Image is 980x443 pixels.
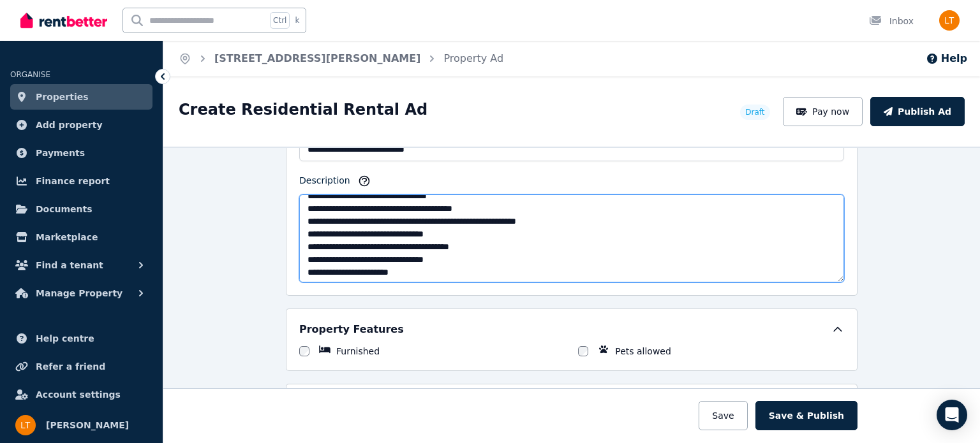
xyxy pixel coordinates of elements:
img: RentBetter [20,11,107,30]
a: Refer a friend [10,354,152,379]
nav: Breadcrumb [163,41,519,76]
span: Manage Property [36,286,122,301]
span: Find a tenant [36,258,103,273]
img: Leanne Taylor [939,10,960,31]
a: Documents [10,196,152,222]
button: Help [926,51,967,66]
div: Open Intercom Messenger [937,400,967,430]
span: Finance report [36,173,110,189]
a: Account settings [10,382,152,407]
a: Properties [10,84,152,110]
span: Documents [36,201,93,217]
h5: Property Features [299,322,404,337]
span: Add property [36,117,103,133]
span: Help centre [36,331,94,346]
a: Marketplace [10,224,152,250]
img: Leanne Taylor [15,415,36,435]
span: k [295,15,299,25]
a: Payments [10,140,152,166]
button: Manage Property [10,280,152,306]
button: Pay now [783,97,863,126]
a: Add property [10,112,152,138]
div: Inbox [869,15,914,27]
h1: Create Residential Rental Ad [179,99,427,120]
a: [STREET_ADDRESS][PERSON_NAME] [214,52,420,64]
span: Account settings [36,387,121,402]
button: Save [699,401,747,430]
span: [PERSON_NAME] [46,418,129,433]
button: Find a tenant [10,252,152,278]
span: Payments [36,145,85,161]
label: Pets allowed [615,345,671,358]
label: Furnished [336,345,380,358]
span: Refer a friend [36,359,105,374]
span: ORGANISE [10,70,50,79]
a: Property Ad [443,52,503,64]
span: Properties [36,89,89,105]
span: Ctrl [270,12,290,29]
span: Draft [745,107,764,117]
span: Marketplace [36,229,98,245]
label: Description [299,174,350,192]
a: Finance report [10,168,152,194]
a: Help centre [10,326,152,351]
button: Save & Publish [755,401,857,430]
button: Publish Ad [870,97,965,126]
